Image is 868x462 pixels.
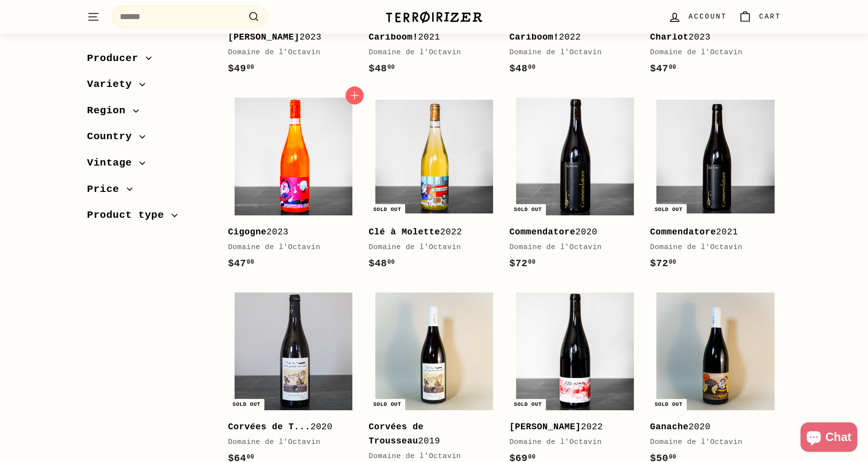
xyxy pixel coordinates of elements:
[369,422,424,446] b: Corvées de Trousseau
[247,454,254,461] sup: 00
[87,48,212,74] button: Producer
[650,422,689,432] b: Ganache
[87,100,212,126] button: Region
[229,399,264,410] div: Sold out
[650,225,771,239] div: 2021
[87,74,212,101] button: Variety
[509,227,575,237] b: Commendatore
[247,64,254,71] sup: 00
[228,420,349,434] div: 2020
[798,422,860,454] inbox-online-store-chat: Shopify online store chat
[650,30,771,44] div: 2023
[509,242,630,253] div: Domaine de l'Octavin
[650,420,771,434] div: 2020
[228,63,254,74] span: $49
[228,47,349,59] div: Domaine de l'Octavin
[528,259,536,266] sup: 00
[87,179,212,205] button: Price
[509,225,630,239] div: 2020
[509,420,630,434] div: 2022
[87,129,139,146] span: Country
[87,155,139,171] span: Vintage
[689,11,727,22] span: Account
[369,258,395,269] span: $48
[669,259,676,266] sup: 00
[650,91,781,281] a: Sold out Commendatore2021Domaine de l'Octavin
[509,30,630,44] div: 2022
[87,126,212,153] button: Country
[228,227,266,237] b: Cigogne
[228,422,310,432] b: Corvées de T...
[528,64,536,71] sup: 00
[509,437,630,448] div: Domaine de l'Octavin
[650,242,771,253] div: Domaine de l'Octavin
[733,2,787,31] a: Cart
[509,63,536,74] span: $48
[650,437,771,448] div: Domaine de l'Octavin
[87,152,212,179] button: Vintage
[759,11,781,22] span: Cart
[369,242,490,253] div: Domaine de l'Octavin
[228,30,349,44] div: 2023
[369,399,405,410] div: Sold out
[369,227,440,237] b: Clé à Molette
[650,32,689,42] b: Charlot
[87,103,133,119] span: Region
[509,91,640,281] a: Sold out Commendatore2020Domaine de l'Octavin
[228,32,299,42] b: [PERSON_NAME]
[369,63,395,74] span: $48
[388,64,395,71] sup: 00
[509,47,630,59] div: Domaine de l'Octavin
[369,32,418,42] b: Cariboom!
[509,422,581,432] b: [PERSON_NAME]
[650,47,771,59] div: Domaine de l'Octavin
[509,258,536,269] span: $72
[509,32,559,42] b: Cariboom!
[87,181,127,198] span: Price
[650,63,676,74] span: $47
[87,205,212,231] button: Product type
[247,259,254,266] sup: 00
[87,50,146,67] span: Producer
[369,91,499,281] a: Sold out Clé à Molette2022Domaine de l'Octavin
[388,259,395,266] sup: 00
[228,91,359,281] a: Cigogne2023Domaine de l'Octavin
[651,204,686,215] div: Sold out
[369,420,490,448] div: 2019
[651,399,686,410] div: Sold out
[369,30,490,44] div: 2021
[510,399,546,410] div: Sold out
[669,454,676,461] sup: 00
[228,242,349,253] div: Domaine de l'Octavin
[662,2,733,31] a: Account
[369,225,490,239] div: 2022
[669,64,676,71] sup: 00
[650,227,716,237] b: Commendatore
[369,204,405,215] div: Sold out
[87,77,139,93] span: Variety
[650,258,676,269] span: $72
[228,225,349,239] div: 2023
[528,454,536,461] sup: 00
[510,204,546,215] div: Sold out
[369,47,490,59] div: Domaine de l'Octavin
[87,208,172,224] span: Product type
[228,258,254,269] span: $47
[228,437,349,448] div: Domaine de l'Octavin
